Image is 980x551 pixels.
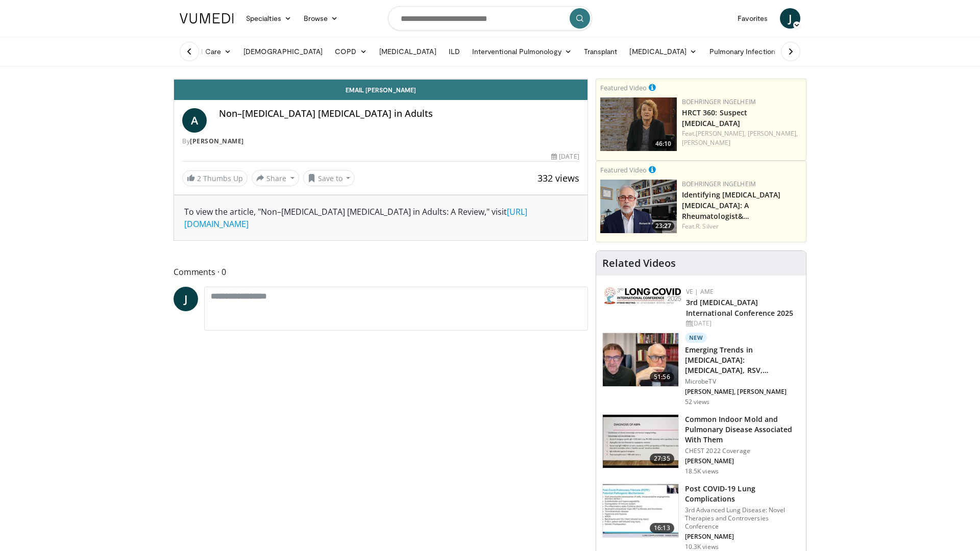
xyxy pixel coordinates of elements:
[537,172,579,184] span: 332 views
[780,8,800,29] a: J
[443,41,466,62] a: ILD
[602,414,800,475] a: 27:35 Common Indoor Mold and Pulmonary Disease Associated With Them CHEST 2022 Coverage [PERSON_N...
[252,170,299,186] button: Share
[603,415,678,468] img: 7e353de0-d5d2-4f37-a0ac-0ef5f1a491ce.150x105_q85_crop-smart_upscale.jpg
[650,454,674,464] span: 27:35
[600,97,677,151] a: 46:10
[303,170,355,186] button: Save to
[388,6,592,31] input: Search topics, interventions
[682,97,756,106] a: Boehringer Ingelheim
[650,372,674,382] span: 51:56
[652,139,674,148] span: 46:10
[682,180,756,188] a: Boehringer Ingelheim
[685,388,800,396] p: [PERSON_NAME], [PERSON_NAME]
[685,543,719,551] p: 10.3K views
[682,190,781,221] a: Identifying [MEDICAL_DATA] [MEDICAL_DATA]: A Rheumatologist&…
[602,484,800,551] a: 16:13 Post COVID-19 Lung Complications 3rd Advanced Lung Disease: Novel Therapies and Controversi...
[182,137,579,146] div: By
[686,287,714,296] a: VE | AME
[600,165,647,174] small: Featured Video
[685,484,800,504] h3: Post COVID-19 Lung Complications
[603,484,678,537] img: 667297da-f7fe-4586-84bf-5aeb1aa9adcb.150x105_q85_crop-smart_upscale.jpg
[685,345,800,375] h3: Emerging Trends in [MEDICAL_DATA]: [MEDICAL_DATA], RSV, [MEDICAL_DATA], and…
[174,287,198,311] a: J
[602,257,676,269] h4: Related Videos
[190,137,244,145] a: [PERSON_NAME]
[184,206,577,230] div: To view the article, "Non–[MEDICAL_DATA] [MEDICAL_DATA] in Adults: A Review," visit
[600,180,677,233] a: 23:27
[685,447,800,455] p: CHEST 2022 Coverage
[685,414,800,445] h3: Common Indoor Mold and Pulmonary Disease Associated With Them
[182,170,248,186] a: 2 Thumbs Up
[623,41,703,62] a: [MEDICAL_DATA]
[685,467,719,475] p: 18.5K views
[685,398,710,406] p: 52 views
[686,297,794,318] a: 3rd [MEDICAL_DATA] International Conference 2025
[197,173,201,183] span: 2
[703,41,792,62] a: Pulmonary Infection
[329,41,373,62] a: COPD
[237,41,329,62] a: [DEMOGRAPHIC_DATA]
[174,80,587,100] a: Email [PERSON_NAME]
[682,138,730,147] a: [PERSON_NAME]
[180,13,234,23] img: VuMedi Logo
[696,129,746,138] a: [PERSON_NAME],
[551,152,579,161] div: [DATE]
[682,222,802,231] div: Feat.
[685,378,800,386] p: MicrobeTV
[600,97,677,151] img: 8340d56b-4f12-40ce-8f6a-f3da72802623.png.150x105_q85_crop-smart_upscale.png
[682,108,748,128] a: HRCT 360: Suspect [MEDICAL_DATA]
[174,265,588,279] span: Comments 0
[685,457,800,465] p: [PERSON_NAME]
[696,222,719,231] a: R. Silver
[240,8,298,29] a: Specialties
[466,41,578,62] a: Interventional Pulmonology
[685,506,800,531] p: 3rd Advanced Lung Disease: Novel Therapies and Controversies Conference
[298,8,345,29] a: Browse
[652,221,674,231] span: 23:27
[685,333,707,343] p: New
[603,333,678,386] img: 72950736-5b1f-43e0-8656-7187c156917f.150x105_q85_crop-smart_upscale.jpg
[578,41,624,62] a: Transplant
[682,129,802,147] div: Feat.
[604,287,681,304] img: a2792a71-925c-4fc2-b8ef-8d1b21aec2f7.png.150x105_q85_autocrop_double_scale_upscale_version-0.2.jpg
[182,108,207,133] a: A
[373,41,443,62] a: [MEDICAL_DATA]
[685,533,800,541] p: [PERSON_NAME]
[600,180,677,233] img: dcc7dc38-d620-4042-88f3-56bf6082e623.png.150x105_q85_crop-smart_upscale.png
[219,108,579,119] h4: Non–[MEDICAL_DATA] [MEDICAL_DATA] in Adults
[650,523,674,533] span: 16:13
[600,83,647,92] small: Featured Video
[602,333,800,406] a: 51:56 New Emerging Trends in [MEDICAL_DATA]: [MEDICAL_DATA], RSV, [MEDICAL_DATA], and… MicrobeTV ...
[686,319,798,328] div: [DATE]
[731,8,774,29] a: Favorites
[748,129,798,138] a: [PERSON_NAME],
